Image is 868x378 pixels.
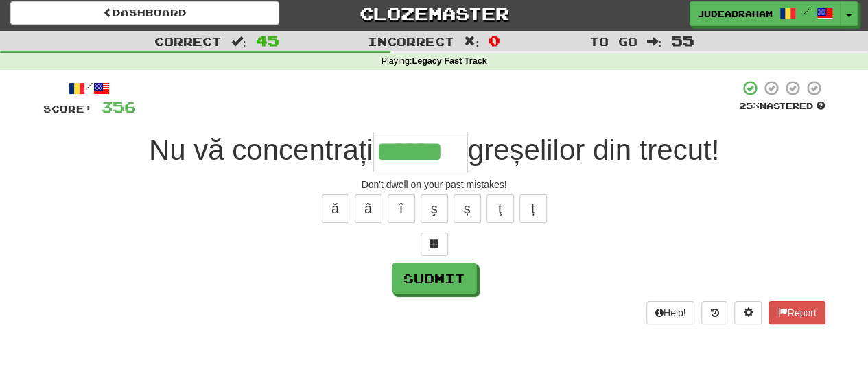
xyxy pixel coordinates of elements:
[803,7,810,16] span: /
[739,100,825,113] div: Mastered
[690,1,841,26] a: judeabraham /
[322,194,349,223] button: ă
[149,134,373,166] span: Nu vă concentrați
[671,32,694,49] span: 55
[231,36,246,47] span: :
[392,263,477,294] button: Submit
[256,32,279,49] span: 45
[10,1,279,25] a: Dashboard
[154,34,222,48] span: Correct
[101,98,136,115] span: 356
[697,8,773,20] span: judeabraham
[355,194,382,223] button: â
[489,32,500,49] span: 0
[701,301,727,324] button: Round history (alt+y)
[43,103,93,115] span: Score:
[43,178,825,191] div: Don't dwell on your past mistakes!
[388,194,415,223] button: î
[739,100,760,111] span: 25 %
[368,34,454,48] span: Incorrect
[468,134,720,166] span: greșelilor din trecut!
[412,56,486,66] strong: Legacy Fast Track
[589,34,637,48] span: To go
[454,194,481,223] button: ș
[646,36,661,47] span: :
[464,36,479,47] span: :
[43,80,136,97] div: /
[769,301,825,324] button: Report
[300,1,569,25] a: Clozemaster
[421,194,448,223] button: ş
[421,233,448,256] button: Switch sentence to multiple choice alt+p
[646,301,695,324] button: Help!
[519,194,547,223] button: ț
[486,194,514,223] button: ţ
